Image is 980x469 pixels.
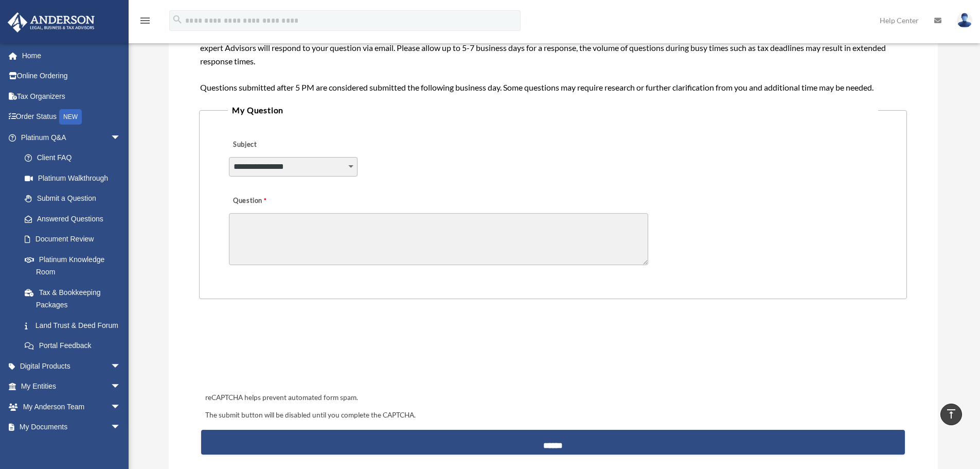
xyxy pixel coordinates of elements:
i: menu [139,14,151,27]
a: Online Ordering [7,66,136,86]
span: arrow_drop_down [111,417,131,438]
a: vertical_align_top [940,404,962,425]
span: arrow_drop_down [111,396,131,418]
legend: My Question [228,103,878,117]
a: Land Trust & Deed Forum [14,315,136,336]
span: arrow_drop_down [111,356,131,377]
a: My Entitiesarrow_drop_down [7,376,136,397]
a: Client FAQ [14,148,136,168]
label: Question [229,194,309,209]
img: User Pic [957,13,972,28]
a: Home [7,45,136,66]
a: Tax & Bookkeeping Packages [14,282,136,315]
div: NEW [59,109,82,125]
i: search [172,14,183,25]
a: Document Review [14,229,136,250]
a: Order StatusNEW [7,107,136,128]
a: Platinum Knowledge Room [14,249,136,282]
a: Portal Feedback [14,336,136,356]
i: vertical_align_top [945,408,957,420]
a: menu [139,18,151,27]
a: My Documentsarrow_drop_down [7,417,136,438]
a: Tax Organizers [7,86,136,107]
a: Answered Questions [14,209,136,229]
label: Subject [229,138,327,152]
iframe: reCAPTCHA [202,331,359,371]
a: Digital Productsarrow_drop_down [7,356,136,376]
a: Platinum Walkthrough [14,168,136,188]
span: arrow_drop_down [111,127,131,148]
div: reCAPTCHA helps prevent automated form spam. [201,392,904,404]
a: My Anderson Teamarrow_drop_down [7,396,136,417]
div: The submit button will be disabled until you complete the CAPTCHA. [201,409,904,422]
img: Anderson Advisors Platinum Portal [5,12,98,32]
a: Submit a Question [14,188,131,209]
span: arrow_drop_down [111,376,131,397]
a: Platinum Q&Aarrow_drop_down [7,127,136,148]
